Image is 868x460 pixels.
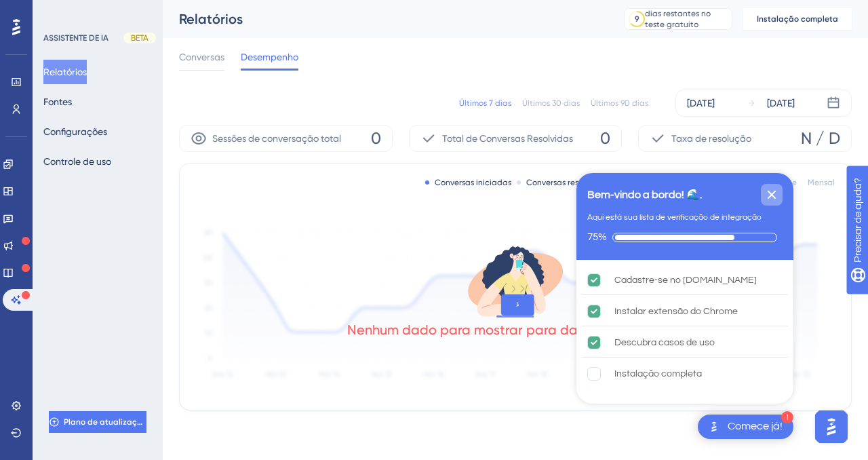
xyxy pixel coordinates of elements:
button: Instalação completa [743,8,852,30]
div: Abra a lista de verificação Comece!, módulos restantes: 1 [698,415,793,439]
font: Desempenho [241,52,298,62]
button: Relatórios [43,60,87,84]
font: Mensal [808,178,835,187]
div: Descobrir Casos de Uso está concluído. [582,328,788,358]
font: 0 [600,129,610,148]
font: Total de Conversas Resolvidas [442,133,573,144]
font: Nenhum dado para mostrar para datas selecionadas [347,322,684,338]
button: Fontes [43,90,72,114]
font: Instalação completa [757,14,838,24]
font: Bem-vindo a bordo! 🌊. [587,189,702,200]
div: A instalação da extensão do Chrome foi concluída. [582,296,788,326]
font: Conversas iniciadas [435,178,511,187]
font: [DATE] [687,98,715,109]
font: dias restantes no teste gratuito [645,9,711,29]
div: A instalação completa está incompleta. [582,359,788,389]
font: 9 [635,14,639,24]
img: imagem-do-lançador-texto-alternativo [706,419,722,435]
font: Cadastre-se no [DOMAIN_NAME] [614,275,757,285]
font: Relatórios [179,11,243,27]
font: Conversas [179,52,224,62]
font: Últimos 90 dias [591,98,648,108]
font: Últimos 7 dias [459,98,511,108]
div: A inscrição no UserGuiding.com foi concluída. [582,265,788,295]
button: Plano de atualização [49,411,146,433]
font: Descubra casos de uso [614,338,715,347]
font: BETA [131,33,149,43]
font: N / D [801,129,840,148]
font: [DATE] [767,98,795,109]
iframe: Iniciador do Assistente de IA do UserGuiding [811,406,852,447]
font: 1 [785,414,789,421]
font: Aqui está sua lista de verificação de integração [587,213,762,222]
button: Controle de uso [43,149,111,174]
font: 0 [371,129,381,148]
font: Sessões de conversação total [212,133,341,144]
font: Conversas resolvidas [526,178,606,187]
font: Taxa de resolução [671,133,751,144]
font: Plano de atualização [64,417,147,427]
font: Controle de uso [43,156,111,167]
font: Instalação completa [614,369,702,379]
font: Precisar de ajuda? [32,6,117,16]
font: Relatórios [43,66,87,77]
font: ASSISTENTE DE IA [43,33,108,43]
button: Configurações [43,119,107,144]
font: 75% [587,232,607,242]
div: Recipiente de lista de verificação [576,173,793,404]
div: Fechar lista de verificação [761,184,783,206]
font: Configurações [43,126,107,137]
font: Últimos 30 dias [522,98,580,108]
font: Instalar extensão do Chrome [614,307,738,316]
div: Progresso da lista de verificação: 75% [587,231,783,244]
font: Comece já! [728,421,783,432]
div: Itens da lista de verificação [576,260,793,400]
font: Fontes [43,96,72,107]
